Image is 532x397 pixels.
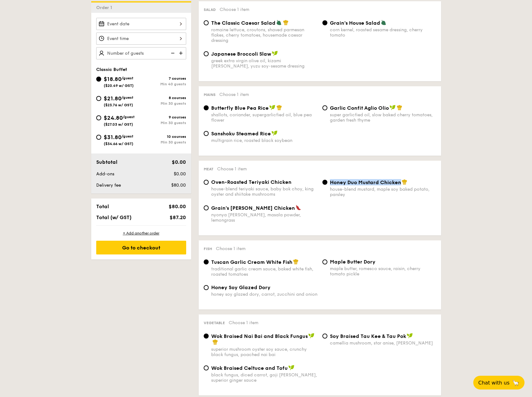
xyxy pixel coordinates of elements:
input: $18.80/guest($20.49 w/ GST)7 coursesMin 40 guests [96,77,101,82]
img: icon-vegan.f8ff3823.svg [308,333,315,339]
span: Maple Butter Dory [330,259,375,265]
span: Grain's House Salad [330,20,380,26]
span: ($34.66 w/ GST) [104,142,133,146]
span: Wok Braised Celtuce and Tofu [211,365,288,371]
div: multigrain rice, roasted black soybean [211,138,317,143]
input: Honey Duo Mustard Chickenhouse-blend mustard, maple soy baked potato, parsley [322,180,327,185]
input: Maple Butter Dorymaple butter, romesco sauce, raisin, cherry tomato pickle [322,259,327,264]
img: icon-chef-hat.a58ddaea.svg [276,105,282,110]
input: Wok Braised Nai Bai and Black Fungussuperior mushroom oyster soy sauce, crunchy black fungus, poa... [204,334,209,339]
span: Mains [204,93,216,97]
span: /guest [122,134,133,138]
span: /guest [122,95,133,100]
div: super garlicfied oil, slow baked cherry tomatoes, garden fresh thyme [330,112,436,123]
span: Tuscan Garlic Cream White Fish [211,259,292,265]
span: Wok Braised Nai Bai and Black Fungus [211,333,308,339]
span: ($27.03 w/ GST) [104,122,133,127]
span: /guest [123,115,135,119]
img: icon-vegan.f8ff3823.svg [271,130,278,136]
span: Oven-Roasted Teriyaki Chicken [211,179,291,185]
div: Min 30 guests [141,101,186,106]
span: Honey Duo Mustard Chicken [330,179,401,185]
img: icon-chef-hat.a58ddaea.svg [212,339,218,345]
span: Chat with us [478,380,510,386]
img: icon-vegan.f8ff3823.svg [288,365,295,370]
input: $24.80/guest($27.03 w/ GST)9 coursesMin 30 guests [96,115,101,120]
input: The Classic Caesar Saladromaine lettuce, croutons, shaved parmesan flakes, cherry tomatoes, house... [204,20,209,25]
span: Vegetable [204,321,225,325]
div: greek extra virgin olive oil, kizami [PERSON_NAME], yuzu soy-sesame dressing [211,58,317,69]
div: traditional garlic cream sauce, baked white fish, roasted tomatoes [211,266,317,277]
img: icon-vegan.f8ff3823.svg [269,105,276,110]
input: Event date [96,18,186,30]
div: Min 30 guests [141,140,186,144]
input: Grain's House Saladcorn kernel, roasted sesame dressing, cherry tomato [322,20,327,25]
input: Sanshoku Steamed Ricemultigrain rice, roasted black soybean [204,131,209,136]
div: romaine lettuce, croutons, shaved parmesan flakes, cherry tomatoes, housemade caesar dressing [211,27,317,43]
input: Number of guests [96,47,186,59]
input: $31.80/guest($34.66 w/ GST)10 coursesMin 30 guests [96,135,101,140]
span: $31.80 [104,134,122,141]
div: Go to checkout [96,241,186,254]
span: 🦙 [512,379,520,386]
div: honey soy glazed dory, carrot, zucchini and onion [211,292,317,297]
input: Oven-Roasted Teriyaki Chickenhouse-blend teriyaki sauce, baby bok choy, king oyster and shiitake ... [204,180,209,185]
span: $18.80 [104,76,122,83]
span: Classic Buffet [96,67,127,72]
div: 8 courses [141,96,186,100]
span: Choose 1 item [219,92,249,97]
span: Order 1 [96,5,115,10]
span: Butterfly Blue Pea Rice [211,105,269,111]
div: 7 courses [141,76,186,81]
span: $21.80 [104,95,122,102]
button: Chat with us🦙 [473,376,525,389]
span: $0.00 [174,171,186,177]
div: maple butter, romesco sauce, raisin, cherry tomato pickle [330,266,436,277]
span: ($20.49 w/ GST) [104,83,134,88]
span: Japanese Broccoli Slaw [211,51,271,57]
span: Meat [204,167,213,171]
img: icon-vegan.f8ff3823.svg [272,51,278,56]
div: black fungus, diced carrot, goji [PERSON_NAME], superior ginger sauce [211,372,317,383]
input: ⁠Soy Braised Tau Kee & Tau Pokcamellia mushroom, star anise, [PERSON_NAME] [322,334,327,339]
div: 9 courses [141,115,186,119]
div: 10 courses [141,134,186,139]
div: corn kernel, roasted sesame dressing, cherry tomato [330,27,436,38]
div: house-blend teriyaki sauce, baby bok choy, king oyster and shiitake mushrooms [211,186,317,197]
span: Subtotal [96,159,117,165]
span: Choose 1 item [217,166,247,172]
img: icon-vegetarian.fe4039eb.svg [381,20,386,25]
span: Salad [204,8,216,12]
img: icon-add.58712e84.svg [177,47,186,59]
span: Add-ons [96,171,114,177]
span: Delivery fee [96,183,121,188]
input: Japanese Broccoli Slawgreek extra virgin olive oil, kizami [PERSON_NAME], yuzu soy-sesame dressing [204,51,209,56]
span: $80.00 [169,204,186,209]
input: Grain's [PERSON_NAME] Chickennyonya [PERSON_NAME], masala powder, lemongrass [204,205,209,210]
img: icon-reduce.1d2dbef1.svg [167,47,177,59]
div: nyonya [PERSON_NAME], masala powder, lemongrass [211,212,317,223]
div: Min 30 guests [141,121,186,125]
span: ⁠Soy Braised Tau Kee & Tau Pok [330,333,406,339]
span: /guest [122,76,133,80]
input: Garlic Confit Aglio Oliosuper garlicfied oil, slow baked cherry tomatoes, garden fresh thyme [322,105,327,110]
span: Total [96,204,109,209]
img: icon-chef-hat.a58ddaea.svg [397,105,402,110]
input: Butterfly Blue Pea Riceshallots, coriander, supergarlicfied oil, blue pea flower [204,105,209,110]
span: Grain's [PERSON_NAME] Chicken [211,205,295,211]
div: Min 40 guests [141,82,186,86]
span: $0.00 [172,159,186,165]
input: Honey Soy Glazed Doryhoney soy glazed dory, carrot, zucchini and onion [204,285,209,290]
div: house-blend mustard, maple soy baked potato, parsley [330,187,436,197]
img: icon-chef-hat.a58ddaea.svg [402,179,407,185]
span: Fish [204,247,212,251]
img: icon-vegan.f8ff3823.svg [390,105,396,110]
span: The Classic Caesar Salad [211,20,276,26]
div: + Add another order [96,231,186,236]
span: Choose 1 item [216,246,246,251]
div: shallots, coriander, supergarlicfied oil, blue pea flower [211,112,317,123]
img: icon-chef-hat.a58ddaea.svg [293,259,299,264]
span: Honey Soy Glazed Dory [211,284,271,290]
div: superior mushroom oyster soy sauce, crunchy black fungus, poached nai bai [211,347,317,357]
span: ($23.76 w/ GST) [104,103,133,107]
